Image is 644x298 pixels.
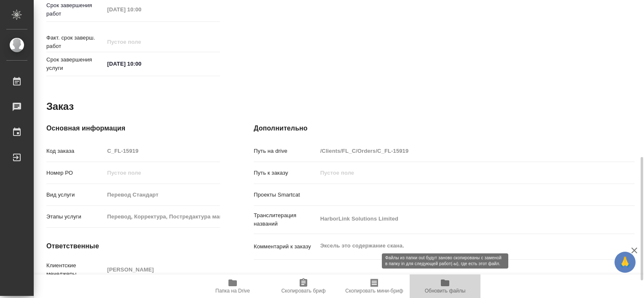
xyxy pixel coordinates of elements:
[317,239,603,253] textarea: Эксель это содержание скана.
[46,191,104,199] p: Вид услуги
[46,1,104,18] p: Срок завершения работ
[339,274,410,298] button: Скопировать мини-бриф
[317,145,603,157] input: Пустое поле
[104,36,178,48] input: Пустое поле
[104,210,220,223] input: Пустое поле
[104,263,220,276] input: Пустое поле
[46,241,220,251] h4: Ответственные
[410,274,480,298] button: Обновить файлы
[104,3,178,16] input: Пустое поле
[317,167,603,179] input: Пустое поле
[46,123,220,133] h4: Основная информация
[614,252,636,273] button: 🙏
[254,191,317,199] p: Проекты Smartcat
[425,288,466,294] span: Обновить файлы
[254,123,635,133] h4: Дополнительно
[254,242,317,251] p: Комментарий к заказу
[254,147,317,155] p: Путь на drive
[104,189,220,201] input: Пустое поле
[281,288,325,294] span: Скопировать бриф
[46,34,104,51] p: Факт. срок заверш. работ
[618,253,632,271] span: 🙏
[46,100,74,113] h2: Заказ
[46,261,104,278] p: Клиентские менеджеры
[317,212,603,226] textarea: HarborLink Solutions Limited
[268,274,339,298] button: Скопировать бриф
[254,211,317,228] p: Транслитерация названий
[46,56,104,72] p: Срок завершения услуги
[345,288,403,294] span: Скопировать мини-бриф
[215,288,250,294] span: Папка на Drive
[254,169,317,177] p: Путь к заказу
[46,213,104,221] p: Этапы услуги
[104,145,220,157] input: Пустое поле
[197,274,268,298] button: Папка на Drive
[46,147,104,155] p: Код заказа
[104,167,220,179] input: Пустое поле
[104,58,178,70] input: ✎ Введи что-нибудь
[46,169,104,177] p: Номер РО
